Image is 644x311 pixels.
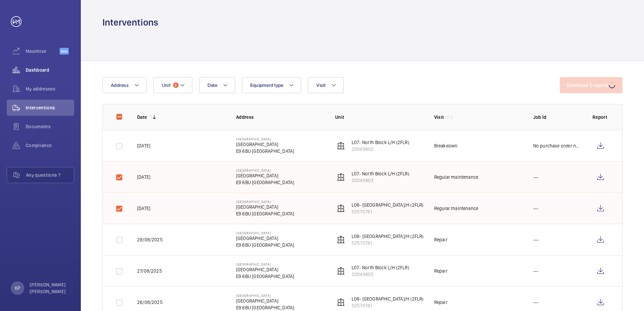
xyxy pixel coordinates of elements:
p: [GEOGRAPHIC_DATA] [236,266,294,273]
p: [GEOGRAPHIC_DATA] [236,298,294,304]
p: E9 6BU [GEOGRAPHIC_DATA] [236,148,294,154]
div: Repair [434,299,448,306]
p: E9 6BU [GEOGRAPHIC_DATA] [236,210,294,217]
p: E9 6BU [GEOGRAPHIC_DATA] [236,273,294,280]
p: [DATE] [137,174,150,180]
div: Repair [434,236,448,243]
p: --- [533,205,539,212]
p: Visit [434,114,444,120]
p: E9 6BU [GEOGRAPHIC_DATA] [236,242,294,248]
p: Report [592,114,609,120]
div: Regular maintenance [434,205,478,212]
span: Address [111,82,129,88]
p: [PERSON_NAME] [PERSON_NAME] [30,281,70,295]
p: Address [236,114,324,120]
p: 29/08/2025 [137,236,163,243]
p: 26/08/2025 [137,299,163,306]
p: --- [533,299,539,306]
p: [DATE] [137,142,150,149]
p: [GEOGRAPHIC_DATA] [236,293,294,298]
p: KP [15,285,20,291]
p: [GEOGRAPHIC_DATA] [236,235,294,242]
span: My addresses [26,85,74,92]
p: L08- [GEOGRAPHIC_DATA]/H (2FLR) [352,233,424,240]
p: L07- North Block L/H (2FLR) [352,264,409,271]
p: [GEOGRAPHIC_DATA] [236,172,294,179]
p: 20049803 [352,271,409,278]
p: L07- North Block L/H (2FLR) [352,139,409,146]
p: --- [533,236,539,243]
span: Beta [60,48,69,55]
button: Download 2 reports [560,77,623,93]
p: [GEOGRAPHIC_DATA] [236,137,294,141]
p: --- [533,268,539,274]
p: Unit [335,114,423,120]
button: Address [102,77,147,93]
img: elevator.svg [337,236,345,244]
button: Visit [308,77,343,93]
span: Visit [316,82,325,88]
p: L08- [GEOGRAPHIC_DATA]/H (2FLR) [352,296,424,302]
span: Compliance [26,142,74,149]
p: [GEOGRAPHIC_DATA] [236,200,294,204]
button: Equipment type [242,77,301,93]
p: E9 6BU [GEOGRAPHIC_DATA] [236,179,294,186]
span: Unit [162,82,170,88]
p: 20049803 [352,177,409,184]
span: Equipment type [250,82,284,88]
p: --- [533,174,539,180]
p: 52570761 [352,208,424,215]
p: 27/08/2025 [137,268,162,274]
p: [GEOGRAPHIC_DATA] [236,231,294,235]
p: 52570761 [352,240,424,246]
div: Repair [434,268,448,274]
p: L08- [GEOGRAPHIC_DATA]/H (2FLR) [352,202,424,208]
span: Any questions ? [26,172,74,178]
div: Breakdown [434,142,458,149]
button: Unit2 [153,77,192,93]
p: [GEOGRAPHIC_DATA] [236,168,294,172]
p: [GEOGRAPHIC_DATA] [236,141,294,148]
span: Dashboard [26,67,74,73]
img: elevator.svg [337,267,345,275]
span: 2 [173,82,179,88]
img: elevator.svg [337,204,345,212]
h1: Interventions [102,16,158,29]
p: No purchase order number [533,142,582,149]
p: L07- North Block L/H (2FLR) [352,170,409,177]
p: Date [137,114,147,120]
p: Job Id [533,114,582,120]
p: [GEOGRAPHIC_DATA] [236,204,294,210]
span: Interventions [26,104,74,111]
span: Documents [26,123,74,130]
img: elevator.svg [337,173,345,181]
span: Maximize [26,48,60,55]
p: 20049803 [352,146,409,152]
p: [DATE] [137,205,150,212]
img: elevator.svg [337,142,345,150]
button: Date [199,77,235,93]
p: E9 6BU [GEOGRAPHIC_DATA] [236,304,294,311]
p: [GEOGRAPHIC_DATA] [236,262,294,266]
p: 52570761 [352,302,424,309]
div: Regular maintenance [434,174,478,180]
img: elevator.svg [337,298,345,306]
span: Date [207,82,217,88]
